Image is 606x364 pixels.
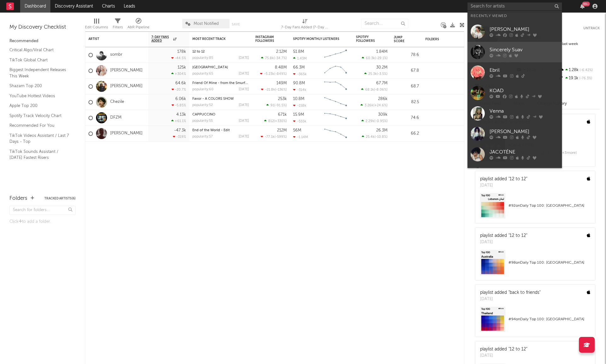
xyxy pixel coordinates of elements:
[239,135,249,138] div: [DATE]
[175,81,186,85] div: 64.6k
[173,135,186,139] div: -319 %
[268,120,274,123] span: 812
[275,135,286,139] span: -599 %
[321,79,350,94] svg: Chart title
[9,148,69,161] a: TikTok Sounds Assistant / [DATE] Fastest Risers
[376,65,388,70] div: 30.2M
[467,165,562,185] a: PUNCHBAG
[293,72,307,76] div: -365k
[9,24,76,31] div: My Discovery Checklist
[9,132,69,145] a: TikTok Videos Assistant / Last 7 Days - Top
[293,37,340,41] div: Spotify Monthly Listeners
[192,88,213,91] div: popularity: 60
[376,135,387,139] span: -10.8 %
[365,88,374,92] span: 68.1k
[278,113,287,117] div: 671k
[178,65,186,70] div: 125k
[467,83,562,103] a: KOAD
[177,50,186,54] div: 178k
[9,37,76,45] div: Recommended
[508,290,541,295] a: "back to friends"
[394,98,419,106] div: 82.5
[490,108,559,115] div: Venna
[192,66,249,69] div: STREET X STREET
[480,289,541,296] div: playlist added
[293,81,305,85] div: 90.8M
[239,56,249,60] div: [DATE]
[192,97,249,101] div: Favor - A COLORS SHOW
[366,57,375,60] span: 60.3k
[508,177,527,181] a: "12 to 12"
[321,63,350,79] svg: Chart title
[9,112,69,119] a: Spotify Track Velocity Chart
[276,50,287,54] div: 2.12M
[260,72,287,76] div: ( )
[394,67,419,75] div: 67.8
[239,104,249,107] div: [DATE]
[490,87,559,95] div: KOAD
[192,119,213,123] div: popularity: 55
[275,120,286,123] span: +330 %
[192,72,213,76] div: popularity: 65
[264,72,274,76] span: -5.23k
[275,57,286,60] span: -34.7 %
[239,119,249,123] div: [DATE]
[192,135,213,138] div: popularity: 57
[110,68,143,73] a: [PERSON_NAME]
[261,56,287,60] div: ( )
[362,135,388,139] div: ( )
[293,56,307,60] div: 1.43M
[480,296,541,302] div: [DATE]
[293,128,301,132] div: 56M
[508,347,527,351] a: "12 to 12"
[321,110,350,126] svg: Chart title
[360,103,388,107] div: ( )
[9,102,69,109] a: Apple Top 200
[475,193,595,223] a: #92onDaily Top 100: [GEOGRAPHIC_DATA]
[293,88,306,92] div: -314k
[378,113,388,117] div: 309k
[9,206,76,215] input: Search for folders...
[192,129,230,132] a: End of the World - Edit
[490,148,559,156] div: JACOTÉNE
[490,26,559,33] div: [PERSON_NAME]
[490,67,559,74] div: Ebril
[471,12,559,20] div: Recently Viewed
[356,35,378,43] div: Spotify Followers
[376,57,387,60] span: -29.1 %
[425,37,473,41] div: Folders
[378,72,387,76] span: -3.5 %
[9,82,69,89] a: Shazam Top 200
[480,239,527,245] div: [DATE]
[261,135,287,139] div: ( )
[113,24,123,31] div: Filters
[362,56,388,60] div: ( )
[394,130,419,137] div: 66.2
[293,97,304,101] div: 10.8M
[378,97,388,101] div: 286k
[194,22,219,26] span: Most Notified
[172,87,186,92] div: -20.7 %
[293,104,306,108] div: -158k
[85,16,108,34] div: Edit Columns
[558,74,600,82] div: 19.1k
[88,37,136,41] div: Artist
[110,115,122,120] a: DFZM
[276,81,287,85] div: 149M
[583,25,600,31] button: Untrack
[192,37,240,41] div: Most Recent Track
[171,119,186,123] div: +61.1 %
[321,126,350,142] svg: Chart title
[110,99,124,105] a: Chezile
[375,120,387,123] span: -0.95 %
[264,119,287,123] div: ( )
[467,124,562,144] a: [PERSON_NAME]
[558,66,600,74] div: 1.28k
[413,36,419,42] button: Filter by Jump Score
[9,218,76,226] div: Click to add a folder.
[361,19,408,28] input: Search...
[9,122,69,129] a: Recommended For You
[480,176,527,182] div: playlist added
[243,36,249,42] button: Filter by Most Recent Track
[113,16,123,34] div: Filters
